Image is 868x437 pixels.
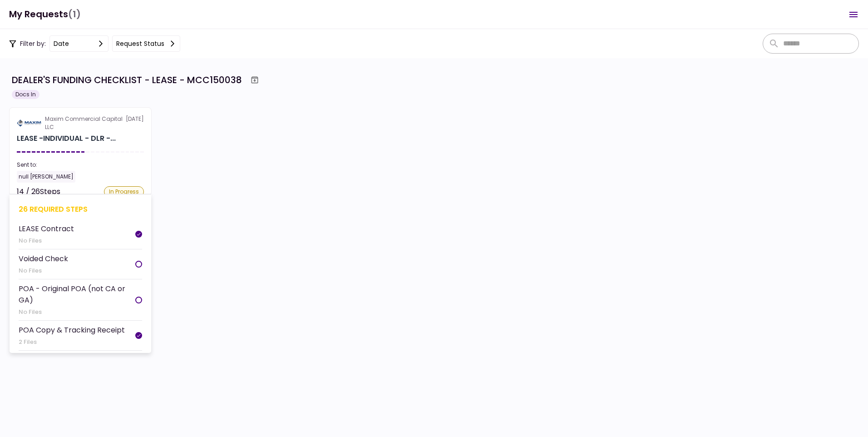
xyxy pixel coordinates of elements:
[19,266,68,275] div: No Files
[104,186,144,197] div: In Progress
[19,253,68,264] div: Voided Check
[12,90,39,99] div: Docs In
[19,324,125,336] div: POA Copy & Tracking Receipt
[843,4,864,25] button: Open menu
[19,308,135,317] div: No Files
[45,115,126,131] div: Maxim Commercial Capital LLC
[17,161,144,169] div: Sent to:
[19,236,74,245] div: No Files
[9,5,81,24] h1: My Requests
[12,73,242,87] div: DEALER'S FUNDING CHECKLIST - LEASE - MCC150038
[17,171,75,183] div: null [PERSON_NAME]
[54,39,69,49] div: date
[247,72,263,88] button: Archive workflow
[17,133,116,144] div: LEASE -INDIVIDUAL - DLR - FUNDING CHECKLIST
[68,5,81,24] span: (1)
[9,35,180,52] div: Filter by:
[17,119,41,127] img: Partner logo
[112,35,180,52] button: Request status
[19,204,142,215] div: 26 required steps
[49,35,108,52] button: date
[19,338,125,347] div: 2 Files
[19,283,135,306] div: POA - Original POA (not CA or GA)
[17,186,60,197] div: 14 / 26 Steps
[17,115,144,131] div: [DATE]
[19,223,74,234] div: LEASE Contract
